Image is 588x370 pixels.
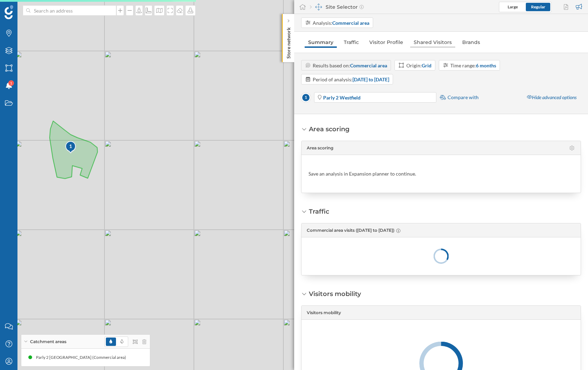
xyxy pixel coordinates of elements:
div: Parly 2 [GEOGRAPHIC_DATA] (Commercial area) [36,354,130,361]
div: Time range: [450,62,496,69]
strong: [DATE] to [DATE] [353,76,389,82]
span: Support [15,5,40,11]
div: Area scoring [309,125,349,134]
span: Regular [531,4,545,9]
div: Results based on: [313,62,387,69]
p: Store network [285,24,292,59]
a: Summary [305,37,337,48]
span: Commercial area visits ([DATE] to [DATE]) [307,227,394,234]
strong: Commercial area [332,20,369,26]
strong: Commercial area [350,62,387,68]
strong: 6 months [476,62,496,68]
a: Shared Visitors [410,37,455,48]
div: Hide advanced options [523,91,581,104]
div: 1 [65,143,77,150]
div: Site Selector [310,3,364,10]
span: Visitors mobility [307,310,341,316]
div: Traffic [309,207,329,216]
span: Area scoring [307,145,333,151]
div: Period of analysis: [313,76,389,83]
strong: Grid [422,62,431,68]
img: pois-map-marker.svg [65,141,77,154]
div: Save an analysis in Expansion planner to continue. [308,170,416,177]
img: Geoblink Logo [5,5,13,19]
span: Large [508,4,518,9]
a: Brands [459,37,484,48]
img: dashboards-manager.svg [315,3,322,10]
div: Analysis: [313,19,369,27]
span: Catchment areas [30,339,66,345]
span: 1 [10,80,12,87]
div: 1 [65,141,75,153]
a: Traffic [340,37,362,48]
span: Compare with [448,94,479,101]
strong: Parly 2 Westfield [323,95,361,101]
span: 1 [301,93,311,102]
a: Visitor Profile [366,37,407,48]
div: Origin: [406,62,431,69]
div: Visitors mobility [309,289,361,298]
